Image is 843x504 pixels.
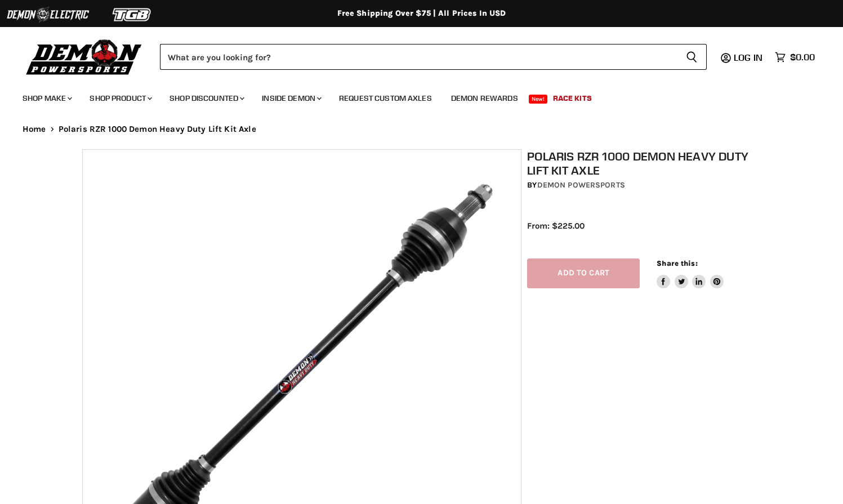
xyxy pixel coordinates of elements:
[527,221,585,231] span: From: $225.00
[527,179,766,191] div: by
[14,87,79,110] a: Shop Make
[537,180,625,190] a: Demon Powersports
[545,87,600,110] a: Race Kits
[23,124,46,134] a: Home
[161,87,251,110] a: Shop Discounted
[160,44,677,70] input: Search
[443,87,527,110] a: Demon Rewards
[657,259,697,267] span: Share this:
[6,4,90,25] img: Demon Electric Logo 2
[23,37,146,77] img: Demon Powersports
[253,87,328,110] a: Inside Demon
[769,49,820,65] a: $0.00
[90,4,175,25] img: TGB Logo 2
[729,52,769,63] a: Log in
[331,87,440,110] a: Request Custom Axles
[527,149,766,177] h1: Polaris RZR 1000 Demon Heavy Duty Lift Kit Axle
[160,44,707,70] form: Product
[81,87,159,110] a: Shop Product
[734,52,762,63] span: Log in
[657,258,724,288] aside: Share this:
[59,124,256,134] span: Polaris RZR 1000 Demon Heavy Duty Lift Kit Axle
[529,95,548,104] span: New!
[14,82,812,110] ul: Main menu
[677,44,707,70] button: Search
[790,52,815,63] span: $0.00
